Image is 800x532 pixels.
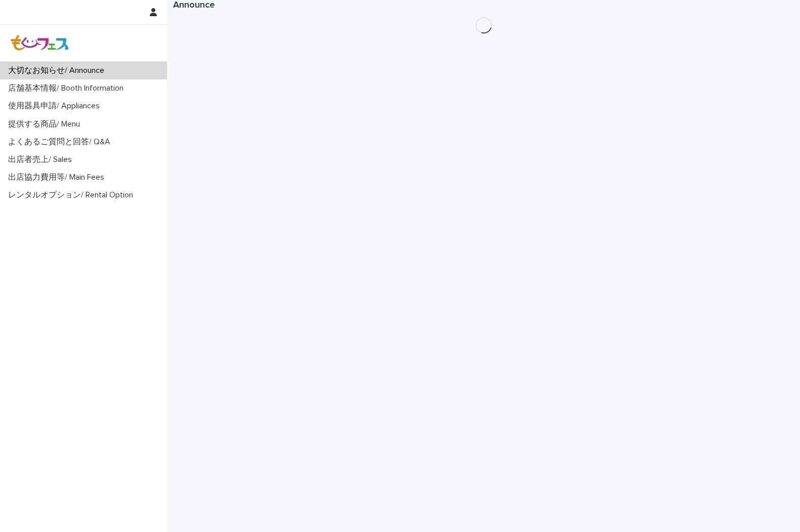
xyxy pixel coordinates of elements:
p: 使用器具申請/ Appliances [4,101,108,111]
p: 提供する商品/ Menu [4,119,88,129]
p: 出店者売上/ Sales [4,155,80,165]
p: 大切なお知らせ/ Announce [4,66,112,75]
p: よくあるご質問と回答/ Q&A [4,137,118,147]
p: レンタルオプション/ Rental Option [4,190,141,200]
p: 出店協力費用等/ Main Fees [4,173,112,182]
img: Z8gcrWHQVC4NX3Wf4olx [8,33,72,53]
p: 店舗基本情報/ Booth Information [4,84,132,93]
